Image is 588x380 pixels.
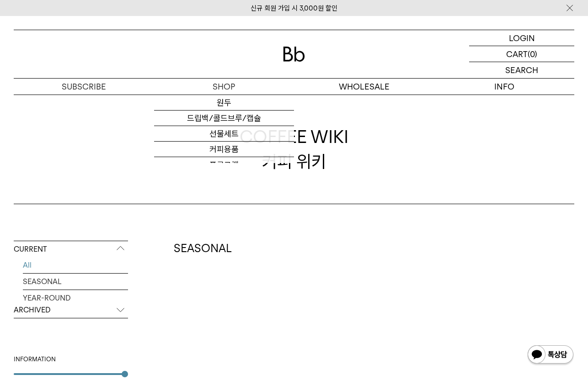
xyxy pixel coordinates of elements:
p: LOGIN [509,30,535,46]
a: CART (0) [469,46,574,62]
p: INFO [434,79,575,95]
a: 드립백/콜드브루/캡슐 [154,111,294,126]
a: 신규 회원 가입 시 3,000원 할인 [251,4,337,12]
span: COFFEE WIKI [240,125,348,149]
div: 커피 위키 [240,125,348,173]
a: SUBSCRIBE [14,79,154,95]
a: 선물세트 [154,126,294,142]
img: 로고 [283,47,305,62]
a: LOGIN [469,30,574,46]
p: SEARCH [505,62,538,78]
a: 원두 [154,95,294,111]
div: INFORMATION [14,355,128,364]
p: WHOLESALE [294,79,434,95]
a: SEASONAL [23,274,128,290]
img: 카카오톡 채널 1:1 채팅 버튼 [527,344,574,366]
p: ARCHIVED [14,302,128,318]
p: CURRENT [14,241,128,258]
p: CART [506,46,528,62]
a: 프로그램 [154,157,294,173]
p: (0) [528,46,537,62]
a: SHOP [154,79,294,95]
a: All [23,257,128,273]
a: YEAR-ROUND [23,290,128,306]
a: 커피용품 [154,142,294,157]
h2: SEASONAL [174,241,574,256]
